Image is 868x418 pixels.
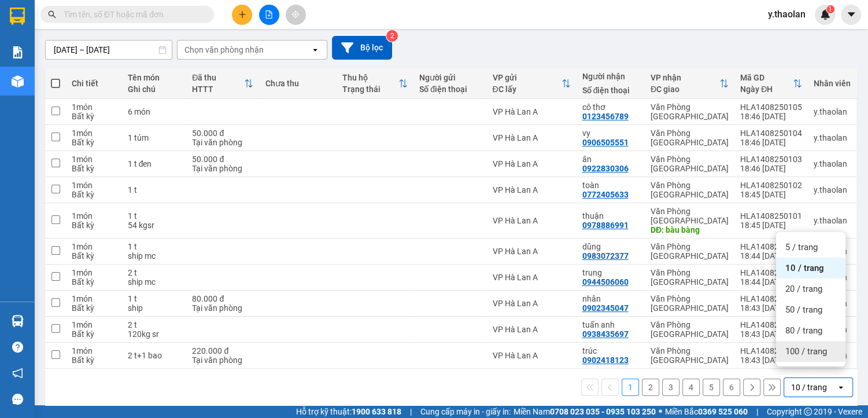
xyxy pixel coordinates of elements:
div: 54 kgsr [128,221,181,230]
div: HLA1408250096 [740,346,802,355]
div: ship [128,303,181,313]
div: Bất kỳ [72,251,116,261]
div: 1 món [72,129,116,138]
div: Tại văn phòng [192,355,253,365]
div: 0772405633 [582,190,629,199]
div: 0902345047 [582,303,629,313]
div: thuận [582,211,639,221]
div: Bất kỳ [72,138,116,147]
div: 2 t [128,320,181,329]
div: cô thơ [582,102,639,112]
div: dũng [582,242,639,251]
div: HLA1408250097 [740,320,802,329]
div: Văn Phòng [GEOGRAPHIC_DATA] [651,155,729,173]
div: Bất kỳ [72,190,116,199]
div: Người gửi [419,73,481,82]
div: Tại văn phòng [192,164,253,173]
div: Tên món [128,73,181,82]
div: 220.000 đ [192,346,253,355]
div: nhân [582,294,639,303]
div: Văn Phòng [GEOGRAPHIC_DATA] [651,268,729,287]
img: warehouse-icon [12,315,24,327]
span: plus [238,10,246,19]
div: 0938435697 [582,329,629,339]
div: Chưa thu [265,79,330,88]
div: Bất kỳ [72,221,116,230]
span: 1 [828,5,832,13]
div: HLA1408250102 [740,181,802,190]
div: 1 t đen [128,159,181,168]
div: 1 túm [128,133,181,142]
div: Thu hộ [342,73,398,82]
ul: Menu [776,232,845,366]
div: Văn Phòng [GEOGRAPHIC_DATA] [651,346,729,365]
div: Số điện thoại [582,86,639,95]
div: VP Hà Lan A [492,273,570,282]
div: ĐC lấy [492,85,561,94]
div: Người nhận [582,72,639,81]
div: 0944506060 [582,277,629,287]
div: VP Hà Lan A [492,133,570,142]
div: 1 món [72,211,116,221]
div: y.thaolan [814,216,851,225]
svg: open [311,45,320,54]
div: Văn Phòng [GEOGRAPHIC_DATA] [651,102,729,121]
div: HTTT [192,85,244,94]
span: 100 / trang [785,346,827,357]
div: 18:46 [DATE] [740,112,802,121]
div: 1 t [128,211,181,221]
div: y.thaolan [814,159,851,168]
div: ship mc [128,251,181,261]
div: 18:45 [DATE] [740,221,802,230]
div: HLA1408250099 [740,268,802,277]
th: Toggle SortBy [734,68,808,99]
div: VP Hà Lan A [492,159,570,168]
span: y.thaolan [759,7,815,21]
div: 18:43 [DATE] [740,303,802,313]
div: 0922830306 [582,164,629,173]
div: Văn Phòng [GEOGRAPHIC_DATA] [651,242,729,261]
div: tuấn anh [582,320,639,329]
div: ĐC giao [651,85,719,94]
svg: open [836,383,845,392]
div: 10 / trang [791,382,827,393]
div: Số điện thoại [419,85,481,94]
div: Mã GD [740,73,793,82]
div: Văn Phòng [GEOGRAPHIC_DATA] [651,207,729,225]
button: Bộ lọc [332,36,392,60]
div: 18:43 [DATE] [740,355,802,365]
div: Chọn văn phòng nhận [184,44,264,56]
div: 0906505551 [582,138,629,147]
div: Ngày ĐH [740,85,793,94]
div: 18:44 [DATE] [740,277,802,287]
button: caret-down [841,5,861,25]
th: Toggle SortBy [186,68,259,99]
button: 4 [682,379,700,396]
input: Select a date range. [46,41,172,59]
span: 50 / trang [785,304,822,316]
div: Bất kỳ [72,164,116,173]
sup: 1 [826,5,834,13]
div: 2 t [128,268,181,277]
span: aim [291,10,300,19]
button: 3 [662,379,679,396]
img: icon-new-feature [820,9,830,20]
span: 20 / trang [785,283,822,295]
button: 6 [723,379,740,396]
div: Văn Phòng [GEOGRAPHIC_DATA] [651,294,729,313]
span: message [12,394,23,405]
div: VP Hà Lan A [492,351,570,360]
div: Chi tiết [72,79,116,88]
span: Miền Nam [514,405,656,418]
div: trung [582,268,639,277]
button: plus [232,5,252,25]
div: VP Hà Lan A [492,216,570,225]
span: Miền Bắc [665,405,748,418]
span: search [48,10,56,19]
div: Bất kỳ [72,329,116,339]
span: 5 / trang [785,241,818,253]
div: y.thaolan [814,185,851,195]
button: 1 [622,379,639,396]
span: Cung cấp máy in - giấy in: [420,405,511,418]
div: ân [582,155,639,164]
